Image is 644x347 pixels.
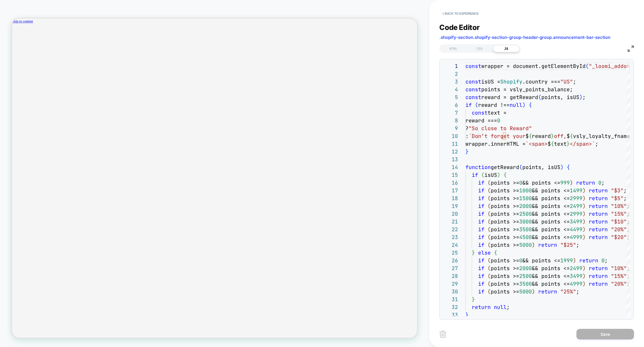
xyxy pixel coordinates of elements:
[611,273,627,279] span: "15%"
[491,195,519,202] span: points >=
[472,296,475,303] span: }
[478,195,484,202] span: if
[611,280,627,287] span: "20%"
[538,242,557,248] span: return
[582,211,586,217] span: )
[478,102,510,108] span: reward !==
[573,78,576,85] span: ;
[484,172,497,178] span: isUS
[442,257,458,264] div: 26
[582,94,586,101] span: ;
[469,125,532,132] span: "So close to Reward"
[442,210,458,218] div: 20
[478,280,484,287] span: if
[560,257,573,264] span: 1999
[570,265,582,272] span: 2499
[611,187,624,194] span: "$3"
[519,242,532,248] span: 5000
[589,211,608,217] span: return
[570,218,582,225] span: 3499
[522,164,560,170] span: points, isUS
[472,304,491,310] span: return
[488,109,507,116] span: text =
[442,202,458,210] div: 19
[589,218,608,225] span: return
[494,249,497,256] span: {
[532,133,551,139] span: reward
[442,179,458,187] div: 16
[439,35,610,40] span: .shopify-section.shopify-section-group-header-group.announcement-bar-section
[478,218,484,225] span: if
[491,226,519,233] span: points >=
[442,295,458,303] div: 31
[491,179,519,186] span: points >=
[532,203,570,209] span: && points <=
[478,211,484,217] span: if
[532,265,570,272] span: && points <=
[478,257,484,264] span: if
[611,195,624,202] span: "$5"
[529,133,532,139] span: {
[465,141,526,147] span: wrapper.innerHTML =
[573,133,630,139] span: vsly_loyalty_fname
[488,257,491,264] span: (
[497,172,500,178] span: )
[551,133,554,139] span: }
[442,249,458,257] div: 25
[519,195,532,202] span: 1500
[465,125,469,132] span: ?
[532,187,570,194] span: && points <=
[488,179,491,186] span: (
[579,257,598,264] span: return
[567,164,570,170] span: {
[567,133,570,139] span: $
[465,148,469,155] span: }
[570,141,595,147] span: </span>`
[442,124,458,132] div: 9
[442,194,458,202] div: 18
[478,234,484,240] span: if
[522,78,560,85] span: .country ===
[491,187,519,194] span: points >=
[541,94,579,101] span: points, isUS
[532,242,535,248] span: )
[442,303,458,311] div: 32
[491,164,519,170] span: getReward
[488,288,491,295] span: (
[624,195,627,202] span: ;
[532,288,535,295] span: )
[570,211,582,217] span: 2999
[442,70,458,78] div: 2
[478,265,484,272] span: if
[465,133,469,139] span: :
[510,102,522,108] span: null
[589,265,608,272] span: return
[598,179,601,186] span: 0
[582,226,586,233] span: )
[442,171,458,179] div: 15
[576,288,579,295] span: ;
[442,311,458,319] div: 33
[442,225,458,233] div: 22
[522,257,560,264] span: && points <=
[611,211,627,217] span: "15%"
[442,280,458,288] div: 29
[481,94,538,101] span: reward = getReward
[526,133,529,139] span: $
[526,141,548,147] span: `<span>
[589,226,608,233] span: return
[579,94,582,101] span: )
[586,63,589,69] span: (
[589,203,608,209] span: return
[519,226,532,233] span: 3500
[548,141,551,147] span: $
[488,211,491,217] span: (
[628,45,634,52] img: fullscreen
[442,187,458,194] div: 17
[582,265,586,272] span: )
[611,265,627,272] span: "10%"
[481,86,573,93] span: points = vsly_points_balance;
[519,234,532,240] span: 4500
[576,242,579,248] span: ;
[465,102,472,108] span: if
